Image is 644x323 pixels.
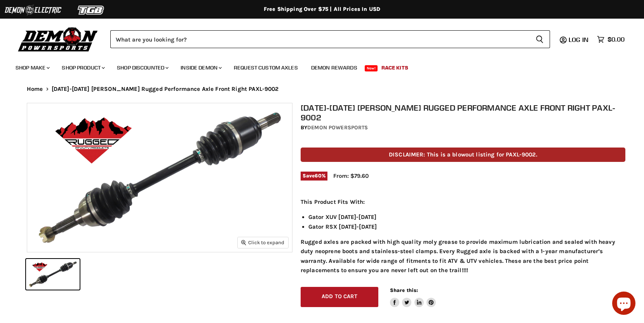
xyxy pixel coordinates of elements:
a: Race Kits [376,60,414,76]
span: Click to expand [241,240,284,245]
span: [DATE]-[DATE] [PERSON_NAME] Rugged Performance Axle Front Right PAXL-9002 [52,86,279,92]
button: Click to expand [238,237,288,248]
h1: [DATE]-[DATE] [PERSON_NAME] Rugged Performance Axle Front Right PAXL-9002 [301,103,625,122]
span: Log in [569,36,588,43]
p: DISCLAIMER: This is a blowout listing for PAXL-9002. [301,148,625,162]
inbox-online-store-chat: Shopify online store chat [610,292,638,317]
a: Shop Discounted [111,60,173,76]
a: Demon Rewards [305,60,363,76]
input: Search [110,30,529,48]
a: Shop Make [10,60,54,76]
a: Shop Product [56,60,110,76]
span: $0.00 [607,36,625,43]
div: by [301,123,625,132]
img: Demon Powersports [16,25,101,53]
nav: Breadcrumbs [11,86,633,92]
a: Request Custom Axles [228,60,304,76]
div: Rugged axles are packed with high quality moly grease to provide maximum lubrication and sealed w... [301,197,625,275]
span: 60 [315,173,321,179]
a: Inside Demon [175,60,226,76]
button: 2011-2022 John Deere Rugged Performance Axle Front Right PAXL-9002 thumbnail [26,259,80,290]
img: TGB Logo 2 [62,3,120,17]
a: Home [27,86,43,92]
img: Demon Electric Logo 2 [4,3,62,17]
form: Product [110,30,550,48]
ul: Main menu [10,57,623,76]
p: This Product Fits With: [301,197,625,207]
span: From: $79.60 [333,172,369,179]
button: Add to cart [301,287,378,307]
div: Free Shipping Over $75 | All Prices In USD [11,6,633,13]
span: Save % [301,172,327,180]
button: Search [529,30,550,48]
li: Gator XUV [DATE]-[DATE] [308,212,625,222]
a: Demon Powersports [307,124,368,131]
span: Add to cart [322,293,357,300]
img: 2011-2022 John Deere Rugged Performance Axle Front Right PAXL-9002 [27,103,292,252]
a: Log in [565,36,593,43]
aside: Share this: [390,287,436,307]
span: New! [365,65,378,71]
a: $0.00 [593,34,628,45]
li: Gator RSX [DATE]-[DATE] [308,222,625,231]
span: Share this: [390,287,418,293]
